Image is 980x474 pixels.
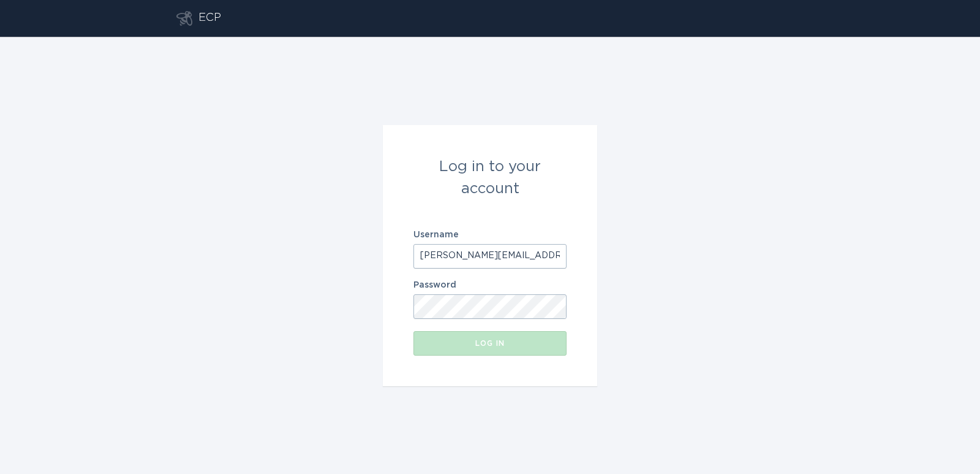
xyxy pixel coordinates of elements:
div: Log in [420,340,560,347]
button: Go to dashboard [176,11,192,26]
label: Username [413,231,567,239]
div: Log in to your account [413,156,567,200]
div: ECP [198,11,221,26]
button: Log in [413,331,567,356]
label: Password [413,281,567,289]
